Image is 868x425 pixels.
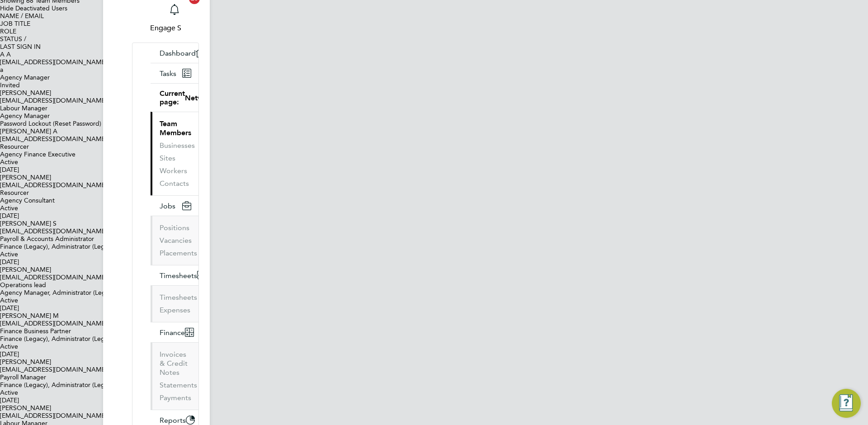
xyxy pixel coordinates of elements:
a: Placements [160,249,197,257]
a: Invoices & Credit Notes [160,350,188,377]
span: Engage S [132,23,199,33]
a: Businesses [160,141,195,150]
span: Finance [160,328,185,337]
a: Tasks [151,63,198,83]
a: Dashboard [151,43,212,63]
button: Jobs [151,196,198,216]
button: Engage Resource Center [832,389,861,418]
span: Dashboard [160,49,196,57]
span: Reports [160,416,186,425]
button: Finance [151,322,201,342]
a: Sites [160,154,175,162]
span: Jobs [160,202,175,210]
span: Tasks [160,69,176,78]
a: Timesheets [160,293,197,302]
a: Contacts [160,179,189,188]
span: Network [185,94,215,102]
a: Team Members [160,119,191,137]
a: Workers [160,166,187,175]
button: Timesheets [151,265,213,285]
div: Current page:Network [151,112,198,195]
a: Payments [160,393,191,402]
span: Current page: [160,89,185,106]
span: Timesheets [160,271,197,280]
a: Vacancies [160,236,192,245]
button: Current page:Network [151,84,231,112]
a: Positions [160,223,189,232]
a: Expenses [160,306,190,314]
a: Statements [160,381,197,389]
